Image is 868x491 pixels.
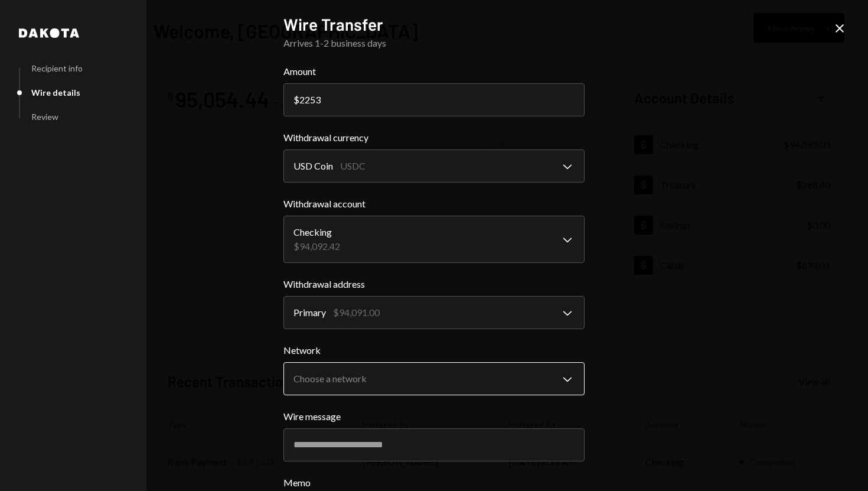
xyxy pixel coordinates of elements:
label: Memo [283,476,585,490]
button: Network [283,362,585,395]
label: Amount [283,64,585,79]
div: Wire details [31,87,80,97]
div: USDC [340,159,366,173]
button: Withdrawal account [283,216,585,263]
div: Recipient info [31,63,83,73]
label: Withdrawal address [283,277,585,291]
h2: Wire Transfer [283,13,585,36]
label: Withdrawal currency [283,131,585,145]
label: Network [283,343,585,357]
button: Withdrawal currency [283,149,585,183]
div: $94,091.00 [333,305,380,320]
div: Review [31,112,58,122]
button: Withdrawal address [283,296,585,329]
label: Wire message [283,409,585,424]
div: $ [293,94,299,105]
input: 0.00 [283,83,585,116]
label: Withdrawal account [283,197,585,211]
div: Arrives 1-2 business days [283,36,585,50]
